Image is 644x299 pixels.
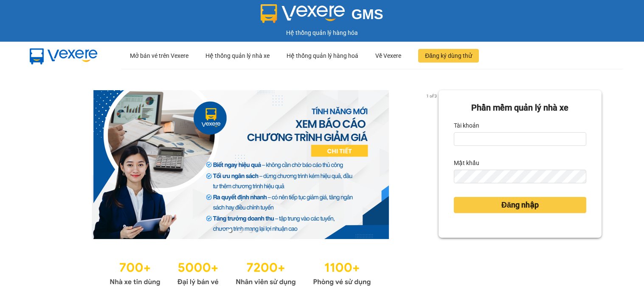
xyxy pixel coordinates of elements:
button: Đăng ký dùng thử [418,49,479,63]
span: Đăng ký dùng thử [425,51,472,60]
a: GMS [261,13,383,20]
span: GMS [352,6,383,22]
li: slide item 3 [249,229,252,232]
img: logo 2 [261,4,345,23]
label: Mật khẩu [454,156,479,170]
button: next slide / item [427,90,439,239]
li: slide item 2 [239,229,242,232]
img: Statistics.png [110,256,371,288]
label: Tài khoản [454,119,479,132]
div: Mở bán vé trên Vexere [130,42,188,69]
li: slide item 1 [228,229,232,232]
div: Hệ thống quản lý hàng hoá [287,42,358,69]
button: Đăng nhập [454,197,586,213]
p: 1 of 3 [424,90,439,101]
div: Phần mềm quản lý nhà xe [454,101,586,114]
div: Hệ thống quản lý nhà xe [205,42,270,69]
span: Đăng nhập [501,199,539,211]
img: mbUUG5Q.png [21,42,106,70]
input: Mật khẩu [454,170,586,183]
div: Về Vexere [375,42,401,69]
div: Hệ thống quản lý hàng hóa [2,28,642,37]
button: previous slide / item [42,90,54,239]
input: Tài khoản [454,132,586,146]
